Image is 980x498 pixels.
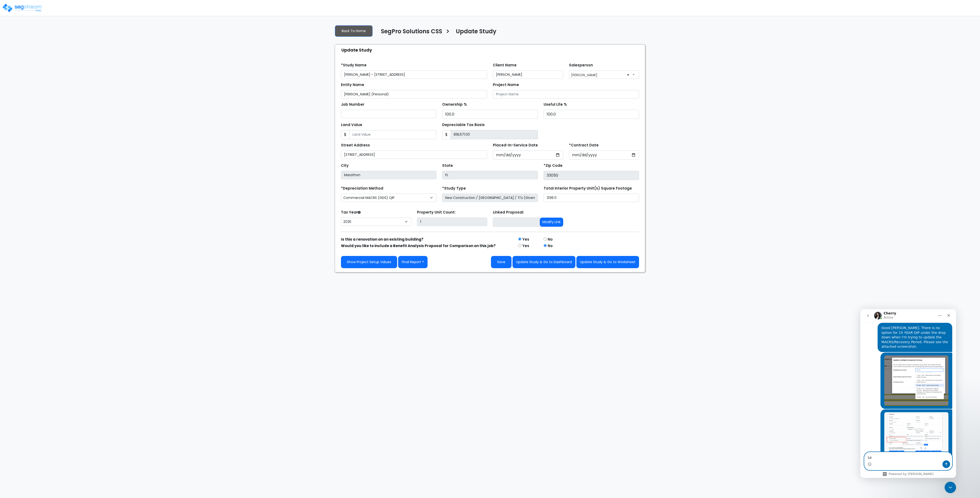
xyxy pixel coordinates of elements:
label: *Study Type [442,186,466,191]
img: logo_pro_r.png [2,3,43,13]
label: Depreciable Tax Basis [442,122,485,128]
a: Back To Home [335,25,373,37]
label: State [442,163,453,168]
button: Update Study & Go to Worksheet [576,256,639,268]
label: Yes [522,237,529,242]
button: Save [491,256,512,268]
input: Depreciation [544,110,639,119]
span: Robert McNinch [569,70,639,79]
input: 0.00 [451,130,538,139]
label: Useful Life % [544,102,567,107]
input: Project Name [493,90,639,98]
button: Final Report [398,256,428,268]
label: Property Unit Count: [417,210,456,215]
span: × [627,71,629,78]
label: Street Address [341,143,370,148]
label: Tax Year [341,210,361,215]
a: Update Study [452,28,496,38]
span: $ [341,130,350,139]
div: Update Study [338,45,645,55]
input: Building Count [417,218,487,226]
label: No [548,243,553,249]
label: Yes [522,243,529,249]
label: Land Value [341,122,362,128]
label: Salesperson [569,63,593,68]
label: Client Name [493,63,517,68]
label: *Study Name [341,63,367,68]
label: No [548,237,553,242]
input: Land Value [349,130,436,139]
h4: SegPro Solutions CSS [381,28,442,36]
strong: Would you like to include a Benefit Analysis Proposal for Comparison on this job? [341,243,496,248]
input: Purchase Date [569,151,639,160]
input: Study Name [341,70,487,79]
input: Client Name [493,70,563,79]
label: Total Interior Property Unit(s) Square Footage [544,186,632,191]
label: City [341,163,349,168]
button: Modify Link [540,218,563,227]
input: total square foot [544,194,639,202]
a: Show Project Setup Values [341,256,397,268]
label: Project Name [493,82,519,88]
label: Job Number [341,102,364,107]
input: Ownership [442,110,538,119]
label: *Contract Date [569,143,599,148]
label: Ownership % [442,102,467,107]
input: Street Address [341,151,487,159]
button: Update Study & Go to Dashboard [512,256,575,268]
a: SegPro Solutions CSS [377,28,442,38]
input: Zip Code [544,171,639,180]
iframe: Intercom live chat [860,309,956,478]
h3: > [446,28,450,37]
input: Entity Name [341,90,487,98]
label: *Depreciation Method [341,186,383,191]
iframe: Intercom live chat [945,482,956,493]
label: Entity Name [341,82,364,88]
label: Placed-In-Service Date [493,143,538,148]
label: *Zip Code [544,163,562,168]
span: Robert McNinch [569,71,639,78]
label: Linked Proposal: [493,210,524,215]
strong: Is this a renovation on an existing building? [341,237,423,242]
span: $ [442,130,451,139]
h4: Update Study [456,28,496,36]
